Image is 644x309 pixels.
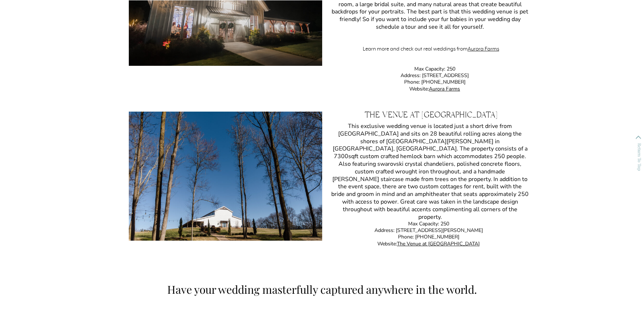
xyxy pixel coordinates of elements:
p: This exclusive wedding venue is located just a short drive from [GEOGRAPHIC_DATA] and sits on 28 ... [331,123,529,214]
a: Aurora Farms [468,45,499,52]
p: Learn more and check out real weddings from [351,45,511,52]
p: Have your wedding masterfully captured anywhere in the world. [125,282,520,299]
a: The Venue at [GEOGRAPHIC_DATA] [397,240,480,247]
p: Max Capacity: 250 Address: [STREET_ADDRESS][PERSON_NAME] Phone: [PHONE_NUMBER] Website: [331,221,526,249]
p: Return To Top [635,141,642,173]
p: Max Capacity: 250 Address: [STREET_ADDRESS] Phone: [PHONE_NUMBER] Website: [331,66,538,97]
h3: The Venue at [GEOGRAPHIC_DATA] [322,112,540,123]
a: Aurora Farms [429,85,460,92]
